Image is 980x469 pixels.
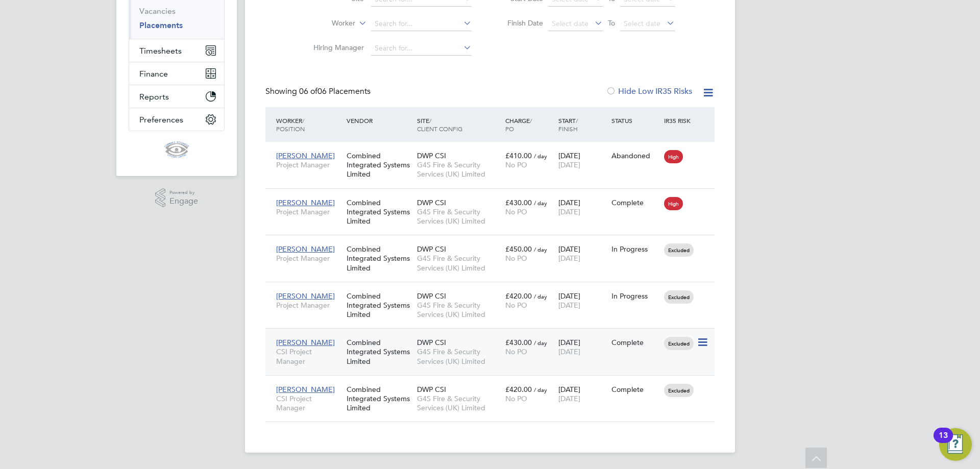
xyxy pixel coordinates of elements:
[305,43,364,52] label: Hiring Manager
[534,386,547,393] span: / day
[139,46,182,56] span: Timesheets
[274,286,715,294] a: [PERSON_NAME]Project ManagerCombined Integrated Systems LimitedDWP CSIG4S Fire & Security Service...
[417,254,500,272] span: G4S Fire & Security Services (UK) Limited
[534,292,547,300] span: / day
[611,291,659,301] div: In Progress
[417,207,500,226] span: G4S Fire & Security Services (UK) Limited
[274,192,715,201] a: [PERSON_NAME]Project ManagerCombined Integrated Systems LimitedDWP CSIG4S Fire & Security Service...
[274,379,715,388] a: [PERSON_NAME]CSI Project ManagerCombined Integrated Systems LimitedDWP CSIG4S Fire & Security Ser...
[939,435,948,449] div: 13
[558,207,580,216] span: [DATE]
[344,239,414,278] div: Combined Integrated Systems Limited
[534,152,547,160] span: / day
[556,146,609,175] div: [DATE]
[534,245,547,253] span: / day
[611,244,659,254] div: In Progress
[169,197,198,206] span: Engage
[552,19,589,28] span: Select date
[417,244,446,254] span: DWP CSI
[939,428,972,461] button: Open Resource Center, 13 new notifications
[417,151,446,160] span: DWP CSI
[556,286,609,315] div: [DATE]
[274,145,715,154] a: [PERSON_NAME]Project ManagerCombined Integrated Systems LimitedDWP CSIG4S Fire & Security Service...
[417,338,446,347] span: DWP CSI
[664,150,683,163] span: High
[344,193,414,231] div: Combined Integrated Systems Limited
[556,111,609,138] div: Start
[505,394,527,403] span: No PO
[276,160,341,169] span: Project Manager
[164,141,188,158] img: cis-logo-retina.png
[534,339,547,347] span: / day
[505,198,532,207] span: £430.00
[611,151,659,160] div: Abandoned
[139,69,168,79] span: Finance
[344,111,414,130] div: Vendor
[497,18,543,28] label: Finish Date
[344,286,414,325] div: Combined Integrated Systems Limited
[558,301,580,310] span: [DATE]
[505,291,532,301] span: £420.00
[274,332,715,341] a: [PERSON_NAME]CSI Project ManagerCombined Integrated Systems LimitedDWP CSIG4S Fire & Security Ser...
[139,20,183,30] a: Placements
[664,290,694,304] span: Excluded
[505,244,532,254] span: £450.00
[344,146,414,184] div: Combined Integrated Systems Limited
[505,301,527,310] span: No PO
[558,347,580,356] span: [DATE]
[274,239,715,248] a: [PERSON_NAME]Project ManagerCombined Integrated Systems LimitedDWP CSIG4S Fire & Security Service...
[344,380,414,418] div: Combined Integrated Systems Limited
[505,347,527,356] span: No PO
[624,19,660,28] span: Select date
[556,333,609,361] div: [DATE]
[556,193,609,221] div: [DATE]
[155,188,199,208] a: Powered byEngage
[664,384,694,397] span: Excluded
[505,254,527,263] span: No PO
[417,301,500,319] span: G4S Fire & Security Services (UK) Limited
[417,347,500,365] span: G4S Fire & Security Services (UK) Limited
[129,85,224,108] button: Reports
[276,347,341,365] span: CSI Project Manager
[558,394,580,403] span: [DATE]
[534,199,547,207] span: / day
[276,244,335,254] span: [PERSON_NAME]
[129,108,224,131] button: Preferences
[276,301,341,310] span: Project Manager
[371,41,472,56] input: Search for...
[276,151,335,160] span: [PERSON_NAME]
[611,198,659,207] div: Complete
[661,111,697,130] div: IR35 Risk
[505,160,527,169] span: No PO
[276,207,341,216] span: Project Manager
[276,338,335,347] span: [PERSON_NAME]
[265,86,373,97] div: Showing
[417,198,446,207] span: DWP CSI
[664,197,683,210] span: High
[558,254,580,263] span: [DATE]
[344,333,414,371] div: Combined Integrated Systems Limited
[556,380,609,408] div: [DATE]
[417,160,500,179] span: G4S Fire & Security Services (UK) Limited
[664,243,694,257] span: Excluded
[505,385,532,394] span: £420.00
[505,151,532,160] span: £410.00
[371,17,472,31] input: Search for...
[417,385,446,394] span: DWP CSI
[276,116,305,133] span: / Position
[139,115,183,125] span: Preferences
[558,160,580,169] span: [DATE]
[611,385,659,394] div: Complete
[558,116,578,133] span: / Finish
[606,86,692,96] label: Hide Low IR35 Risks
[503,111,556,138] div: Charge
[297,18,355,29] label: Worker
[129,62,224,85] button: Finance
[414,111,503,138] div: Site
[664,337,694,350] span: Excluded
[129,141,225,158] a: Go to home page
[276,394,341,412] span: CSI Project Manager
[505,207,527,216] span: No PO
[505,338,532,347] span: £430.00
[609,111,662,130] div: Status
